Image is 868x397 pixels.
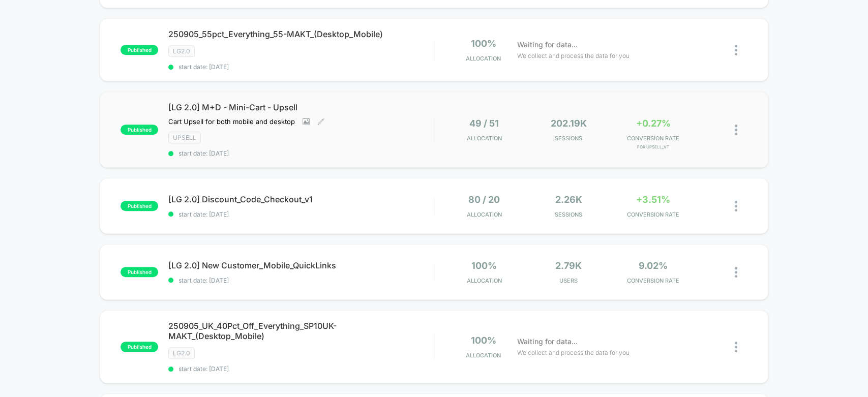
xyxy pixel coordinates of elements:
[470,335,496,346] span: 100%
[735,201,737,211] img: close
[639,260,668,271] span: 9.02%
[168,149,433,157] span: start date: [DATE]
[613,144,693,149] span: for Upsell_VT
[121,267,158,277] span: published
[121,45,158,55] span: published
[517,336,578,347] span: Waiting for data...
[121,201,158,211] span: published
[470,38,496,49] span: 100%
[469,118,499,129] span: 49 / 51
[168,45,195,57] span: LG2.0
[168,210,433,218] span: start date: [DATE]
[168,277,433,284] span: start date: [DATE]
[168,29,433,39] span: 250905_55pct_Everything_55-MAKT_(Desktop_Mobile)
[613,211,693,218] span: CONVERSION RATE
[168,260,433,270] span: [LG 2.0] New Customer_Mobile_QuickLinks
[168,63,433,71] span: start date: [DATE]
[555,260,582,271] span: 2.79k
[168,321,433,341] span: 250905_UK_40Pct_Off_Everything_SP10UK-MAKT_(Desktop_Mobile)
[168,194,433,204] span: [LG 2.0] Discount_Code_Checkout_v1
[466,55,501,62] span: Allocation
[168,365,433,373] span: start date: [DATE]
[467,277,502,284] span: Allocation
[636,118,670,129] span: +0.27%
[517,51,630,60] span: We collect and process the data for you
[735,267,737,278] img: close
[613,277,693,284] span: CONVERSION RATE
[529,211,608,218] span: Sessions
[735,125,737,135] img: close
[168,102,433,112] span: [LG 2.0] M+D - Mini-Cart - Upsell
[467,211,502,218] span: Allocation
[735,45,737,55] img: close
[735,342,737,352] img: close
[168,132,201,143] span: Upsell
[529,277,608,284] span: Users
[529,135,608,142] span: Sessions
[121,342,158,352] span: published
[121,125,158,135] span: published
[636,194,670,205] span: +3.51%
[468,194,500,205] span: 80 / 20
[471,260,497,271] span: 100%
[168,347,195,359] span: LG2.0
[467,135,502,142] span: Allocation
[551,118,587,129] span: 202.19k
[517,39,578,50] span: Waiting for data...
[517,348,630,357] span: We collect and process the data for you
[555,194,582,205] span: 2.26k
[613,135,693,142] span: CONVERSION RATE
[466,352,501,359] span: Allocation
[168,117,295,126] span: Cart Upsell for both mobile and desktop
